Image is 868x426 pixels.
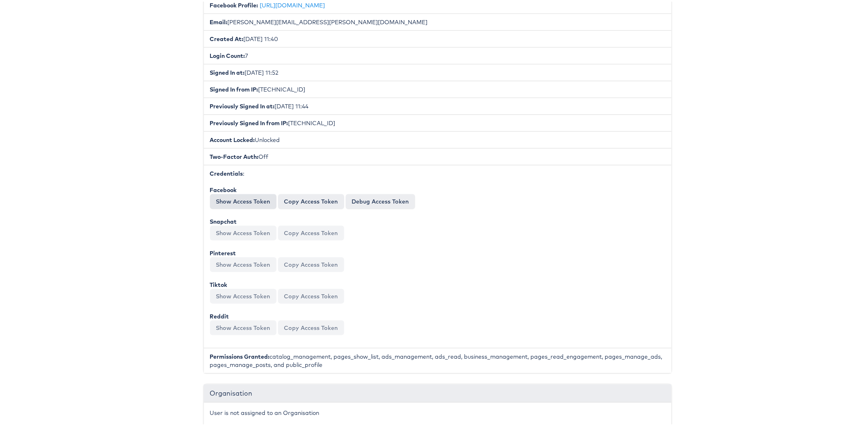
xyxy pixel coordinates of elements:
[210,351,270,359] b: Permissions Granted:
[210,34,244,41] b: Created At:
[210,287,276,302] button: Show Access Token
[210,17,228,24] b: Email:
[210,168,243,176] b: Credentials
[204,12,672,29] li: [PERSON_NAME][EMAIL_ADDRESS][PERSON_NAME][DOMAIN_NAME]
[210,279,228,287] b: Tiktok
[210,50,245,58] b: Login Count:
[210,256,276,270] button: Show Access Token
[210,319,276,334] button: Show Access Token
[210,192,276,207] button: Show Access Token
[210,84,258,92] b: Signed In from IP:
[278,224,344,239] button: Copy Access Token
[210,101,275,108] b: Previously Signed In at:
[210,216,237,224] b: Snapchat
[204,147,672,164] li: Off
[210,185,237,192] b: Facebook
[210,407,665,415] p: User is not assigned to an Organisation
[204,62,672,80] li: [DATE] 11:52
[210,135,255,142] b: Account Locked:
[204,163,672,347] li: :
[278,319,344,334] button: Copy Access Token
[210,248,236,255] b: Pinterest
[210,151,259,159] b: Two-Factor Auth:
[210,118,288,125] b: Previously Signed In from IP:
[278,256,344,270] button: Copy Access Token
[278,287,344,302] button: Copy Access Token
[204,130,672,147] li: Unlocked
[204,96,672,113] li: [DATE] 11:44
[204,346,672,371] li: catalog_management, pages_show_list, ads_management, ads_read, business_management, pages_read_en...
[346,192,415,207] a: Debug Access Token
[204,46,672,63] li: 7
[204,113,672,130] li: [TECHNICAL_ID]
[210,311,229,318] b: Reddit
[210,224,276,239] button: Show Access Token
[278,192,344,207] button: Copy Access Token
[204,29,672,46] li: [DATE] 11:40
[204,383,672,401] div: Organisation
[210,67,245,75] b: Signed In at:
[204,79,672,96] li: [TECHNICAL_ID]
